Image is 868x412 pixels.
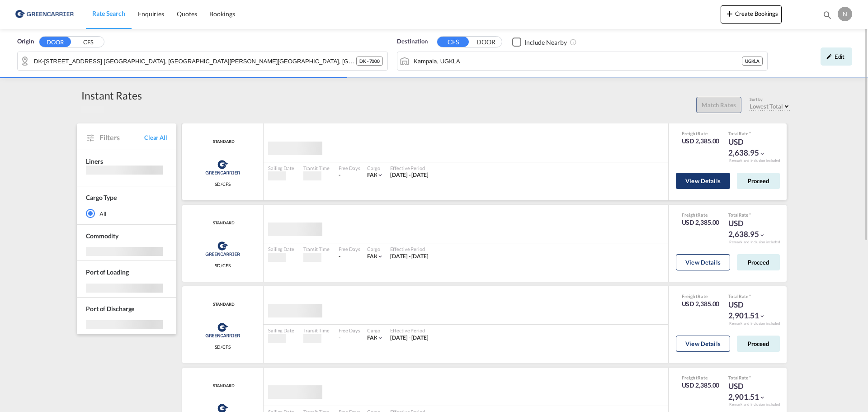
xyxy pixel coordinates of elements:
[390,327,429,334] div: Effective Period
[390,165,429,171] div: Effective Period
[14,4,75,24] img: b0b18ec08afe11efb1d4932555f5f09d.png
[721,5,782,24] button: icon-plus 400-fgCreate Bookings
[211,220,234,226] div: Contract / Rate Agreement / Tariff / Spot Pricing Reference Number: STANDARD
[177,10,197,18] span: Quotes
[822,10,832,20] md-icon: icon-magnify
[86,209,167,218] md-radio-button: All
[203,156,243,179] img: Greencarrier Consolidators
[397,37,428,46] span: Destination
[748,375,751,380] span: Subject to Remarks
[268,246,294,252] div: Sailing Date
[728,293,774,299] div: Total Rate
[377,172,383,178] md-icon: icon-chevron-down
[742,57,763,66] div: UGKLA
[303,327,330,334] div: Transit Time
[759,232,765,238] md-icon: icon-chevron-down
[339,327,360,334] div: Free Days
[524,38,567,47] div: Include Nearby
[86,157,103,165] span: Liners
[390,253,429,260] div: 01 Sep 2025 - 31 Oct 2025
[211,302,234,308] span: STANDARD
[728,299,774,321] div: USD 2,901.51
[390,334,429,342] div: 01 Sep 2025 - 31 Oct 2025
[99,133,144,142] span: Filters
[728,137,774,158] div: USD 2,638.95
[821,47,852,66] div: icon-pencilEdit
[750,100,791,110] md-select: Select: Lowest Total
[390,171,429,179] div: 01 Sep 2025 - 31 Oct 2025
[748,131,751,136] span: Subject to Remarks
[759,151,765,157] md-icon: icon-chevron-down
[838,7,852,21] div: N
[215,344,230,350] span: SD/CFS
[367,246,384,252] div: Cargo
[367,165,384,171] div: Cargo
[339,246,360,252] div: Free Days
[377,253,383,260] md-icon: icon-chevron-down
[339,165,360,171] div: Free Days
[676,173,730,189] button: View Details
[86,305,134,313] span: Port of Discharge
[203,237,243,260] img: Greencarrier Consolidators
[737,254,780,270] button: Proceed
[390,253,429,260] span: [DATE] - [DATE]
[682,212,720,218] div: Freight Rate
[682,130,720,137] div: Freight Rate
[339,334,340,342] div: -
[86,193,117,202] div: Cargo Type
[759,313,765,319] md-icon: icon-chevron-down
[215,181,230,187] span: SD/CFS
[724,8,735,19] md-icon: icon-plus 400-fg
[682,218,720,227] div: USD 2,385.00
[211,383,234,389] div: Contract / Rate Agreement / Tariff / Spot Pricing Reference Number: STANDARD
[303,246,330,252] div: Transit Time
[737,336,780,352] button: Proceed
[750,97,791,103] div: Sort by
[209,10,235,18] span: Bookings
[748,212,751,218] span: Subject to Remarks
[367,334,377,341] span: FAK
[339,253,340,260] div: -
[92,9,125,17] span: Rate Search
[728,212,774,218] div: Total Rate
[682,137,720,146] div: USD 2,385.00
[367,327,384,334] div: Cargo
[728,130,774,137] div: Total Rate
[822,10,832,24] div: icon-magnify
[722,402,787,407] div: Remark and Inclusion included
[722,158,787,163] div: Remark and Inclusion included
[390,334,429,341] span: [DATE] - [DATE]
[211,139,234,145] span: STANDARD
[339,171,340,179] div: -
[470,37,502,47] button: DOOR
[682,374,720,381] div: Freight Rate
[676,254,730,270] button: View Details
[682,381,720,390] div: USD 2,385.00
[211,139,234,145] div: Contract / Rate Agreement / Tariff / Spot Pricing Reference Number: STANDARD
[367,253,377,260] span: FAK
[390,171,429,178] span: [DATE] - [DATE]
[722,321,787,326] div: Remark and Inclusion included
[39,37,71,47] button: DOOR
[759,394,765,401] md-icon: icon-chevron-down
[682,293,720,299] div: Freight Rate
[86,268,129,276] span: Port of Loading
[414,54,742,68] input: Search by Port
[696,97,741,113] button: Match Rates
[211,302,234,308] div: Contract / Rate Agreement / Tariff / Spot Pricing Reference Number: STANDARD
[72,37,104,47] button: CFS
[211,383,234,389] span: STANDARD
[512,37,567,47] md-checkbox: Checkbox No Ink
[86,232,118,240] span: Commodity
[570,38,577,46] md-icon: Unchecked: Ignores neighbouring ports when fetching rates.Checked : Includes neighbouring ports w...
[215,262,230,269] span: SD/CFS
[728,218,774,240] div: USD 2,638.95
[748,294,751,299] span: Subject to Remarks
[826,53,832,60] md-icon: icon-pencil
[377,335,383,341] md-icon: icon-chevron-down
[367,171,377,178] span: FAK
[203,319,243,341] img: Greencarrier Consolidators
[34,54,356,68] input: Search by Door
[390,246,429,252] div: Effective Period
